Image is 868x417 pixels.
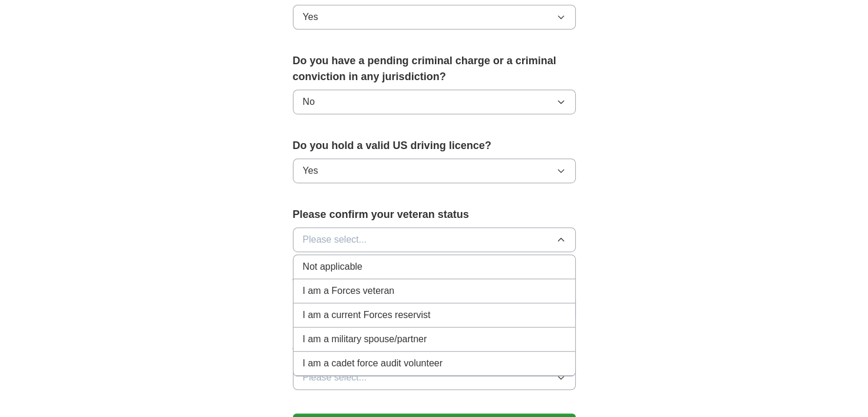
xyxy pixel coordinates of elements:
[293,158,576,183] button: Yes
[293,207,576,223] label: Please confirm your veteran status
[303,284,395,298] span: I am a Forces veteran
[303,233,367,247] span: Please select...
[303,164,318,178] span: Yes
[303,308,431,322] span: I am a current Forces reservist
[293,138,576,154] label: Do you hold a valid US driving licence?
[303,95,315,109] span: No
[303,370,367,385] span: Please select...
[303,260,362,274] span: Not applicable
[303,356,443,370] span: I am a cadet force audit volunteer
[293,90,576,114] button: No
[293,227,576,252] button: Please select...
[293,53,576,85] label: Do you have a pending criminal charge or a criminal conviction in any jurisdiction?
[303,10,318,24] span: Yes
[303,332,427,346] span: I am a military spouse/partner
[293,5,576,29] button: Yes
[293,365,576,390] button: Please select...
